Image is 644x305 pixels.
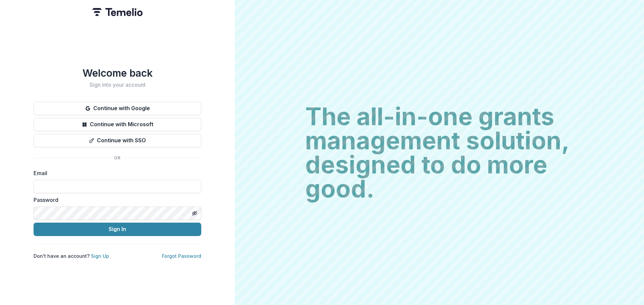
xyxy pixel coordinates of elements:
label: Password [34,196,197,204]
p: Don't have an account? [34,252,109,259]
img: Temelio [92,8,143,16]
h1: Welcome back [34,67,201,79]
button: Sign In [34,223,201,236]
button: Continue with Google [34,102,201,115]
button: Continue with Microsoft [34,118,201,131]
button: Toggle password visibility [189,208,200,219]
a: Sign Up [91,253,109,259]
label: Email [34,169,197,177]
button: Continue with SSO [34,134,201,147]
a: Forgot Password [162,253,201,259]
h2: Sign into your account [34,82,201,88]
